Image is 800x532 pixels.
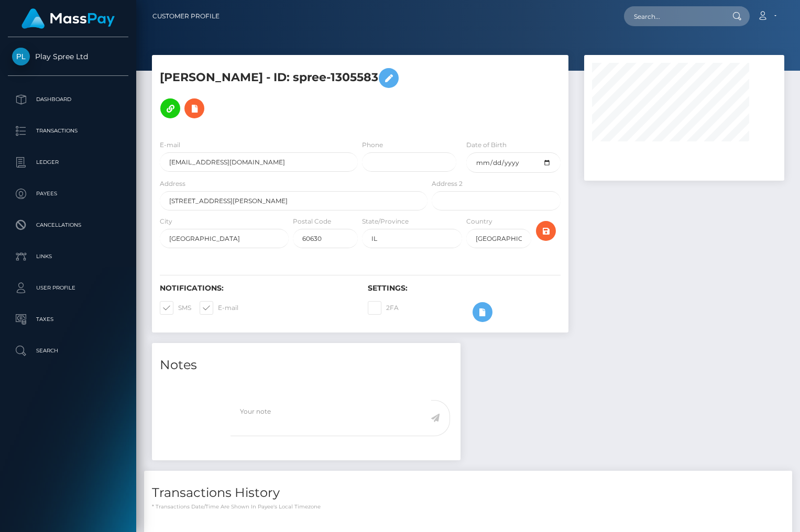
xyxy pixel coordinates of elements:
[12,280,124,296] p: User Profile
[466,217,492,226] label: Country
[8,149,128,175] a: Ledger
[8,212,128,238] a: Cancellations
[8,338,128,364] a: Search
[152,503,784,511] p: * Transactions date/time are shown in payee's local timezone
[8,306,128,332] a: Taxes
[12,92,124,107] p: Dashboard
[8,243,128,270] a: Links
[362,217,409,226] label: State/Province
[293,217,331,226] label: Postal Code
[160,179,185,189] label: Address
[12,217,124,233] p: Cancellations
[200,301,238,315] label: E-mail
[12,154,124,170] p: Ledger
[152,5,220,27] a: Customer Profile
[8,86,128,113] a: Dashboard
[12,249,124,264] p: Links
[8,118,128,144] a: Transactions
[12,186,124,202] p: Payees
[152,484,784,502] h4: Transactions History
[160,284,352,293] h6: Notifications:
[8,52,128,61] span: Play Spree Ltd
[368,301,399,315] label: 2FA
[12,48,30,65] img: Play Spree Ltd
[624,6,722,26] input: Search...
[12,312,124,327] p: Taxes
[8,181,128,207] a: Payees
[160,356,453,374] h4: Notes
[12,123,124,139] p: Transactions
[160,140,180,150] label: E-mail
[21,8,115,29] img: MassPay Logo
[432,179,463,189] label: Address 2
[160,217,172,226] label: City
[8,275,128,301] a: User Profile
[12,343,124,359] p: Search
[368,284,560,293] h6: Settings:
[160,301,191,315] label: SMS
[466,140,507,150] label: Date of Birth
[160,63,422,124] h5: [PERSON_NAME] - ID: spree-1305583
[362,140,383,150] label: Phone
